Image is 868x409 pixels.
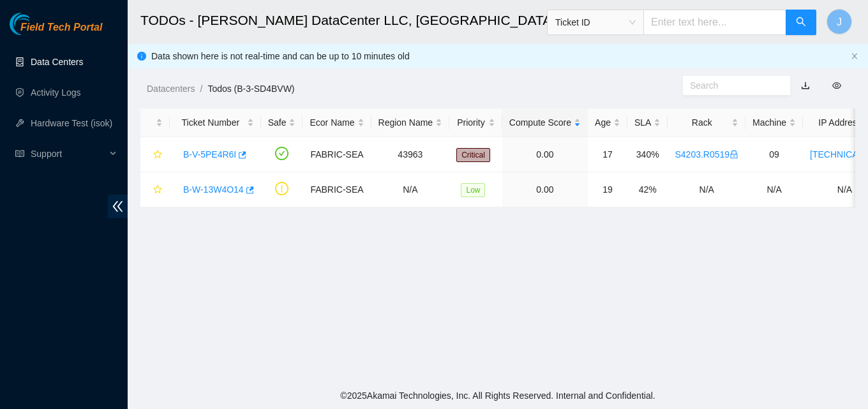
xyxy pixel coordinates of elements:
span: check-circle [275,147,288,160]
a: S4203.R0519lock [675,149,738,160]
td: N/A [668,172,745,207]
a: Datacenters [147,84,195,94]
img: Akamai Technologies [10,13,64,35]
button: star [147,144,163,165]
span: double-left [108,195,128,218]
span: exclamation-circle [275,182,288,195]
a: B-V-5PE4R6I [183,149,236,160]
span: lock [730,150,738,159]
button: close [851,52,858,61]
td: FABRIC-SEA [303,137,371,172]
span: J [837,14,842,30]
span: Low [461,183,485,197]
button: J [827,9,852,34]
span: / [200,84,202,94]
td: 19 [588,172,627,207]
a: Todos (B-3-SD4BVW) [207,84,294,94]
td: 340% [627,137,668,172]
td: 42% [627,172,668,207]
span: close [851,52,858,60]
input: Search [690,78,773,93]
td: 17 [588,137,627,172]
span: Critical [456,148,490,162]
td: 0.00 [502,137,588,172]
span: star [153,150,162,160]
span: eye [832,81,841,90]
span: Field Tech Portal [20,22,102,34]
button: star [147,179,163,200]
a: Akamai TechnologiesField Tech Portal [10,23,102,40]
a: Hardware Test (isok) [31,118,112,128]
a: download [801,80,810,91]
span: search [796,17,806,29]
td: FABRIC-SEA [303,172,371,207]
button: download [791,75,819,96]
td: N/A [745,172,803,207]
td: N/A [371,172,450,207]
button: search [786,10,816,35]
span: Ticket ID [555,13,636,32]
td: 43963 [371,137,450,172]
span: read [15,149,24,158]
input: Enter text here... [643,10,786,35]
a: B-W-13W4O14 [183,184,244,195]
span: Support [31,141,106,167]
a: Data Centers [31,57,83,67]
td: 0.00 [502,172,588,207]
a: Activity Logs [31,87,81,98]
span: star [153,185,162,195]
footer: © 2025 Akamai Technologies, Inc. All Rights Reserved. Internal and Confidential. [128,382,868,409]
td: 09 [745,137,803,172]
